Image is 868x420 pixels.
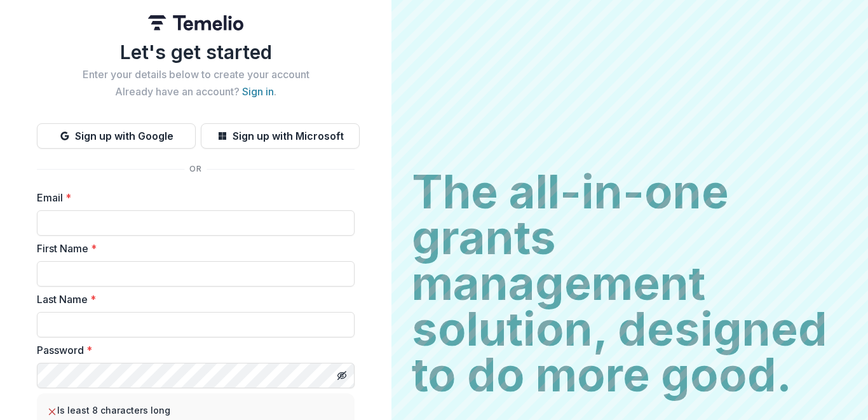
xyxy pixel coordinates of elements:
a: Sign in [242,85,274,98]
button: Sign up with Microsoft [201,123,360,149]
h2: Enter your details below to create your account [37,69,355,81]
img: Temelio [148,15,243,30]
button: Sign up with Google [37,123,196,149]
li: Is least 8 characters long [47,403,344,417]
label: Password [37,342,347,358]
button: Toggle password visibility [332,365,352,386]
h2: Already have an account? . [37,86,355,98]
h1: Let's get started [37,41,355,64]
label: First Name [37,241,347,256]
label: Email [37,190,347,205]
label: Last Name [37,292,347,307]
